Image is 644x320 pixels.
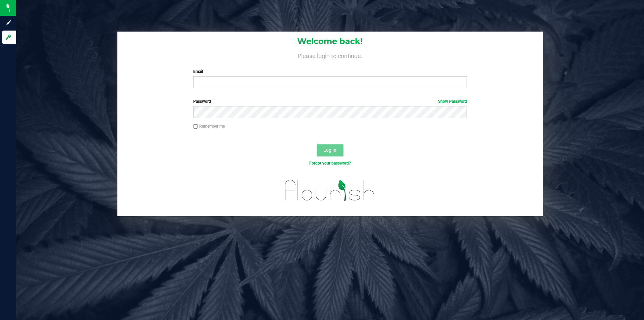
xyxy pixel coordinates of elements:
[193,99,211,104] span: Password
[317,144,343,156] button: Log In
[117,37,543,46] h1: Welcome back!
[277,173,383,208] img: flourish_logo.svg
[193,124,198,129] input: Remember me
[309,161,351,166] a: Forgot your password?
[438,99,467,104] a: Show Password
[193,68,467,75] label: Email
[323,147,336,153] span: Log In
[5,19,12,26] inline-svg: Sign up
[117,51,543,59] h4: Please login to continue.
[193,123,225,129] label: Remember me
[5,34,12,41] inline-svg: Log in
